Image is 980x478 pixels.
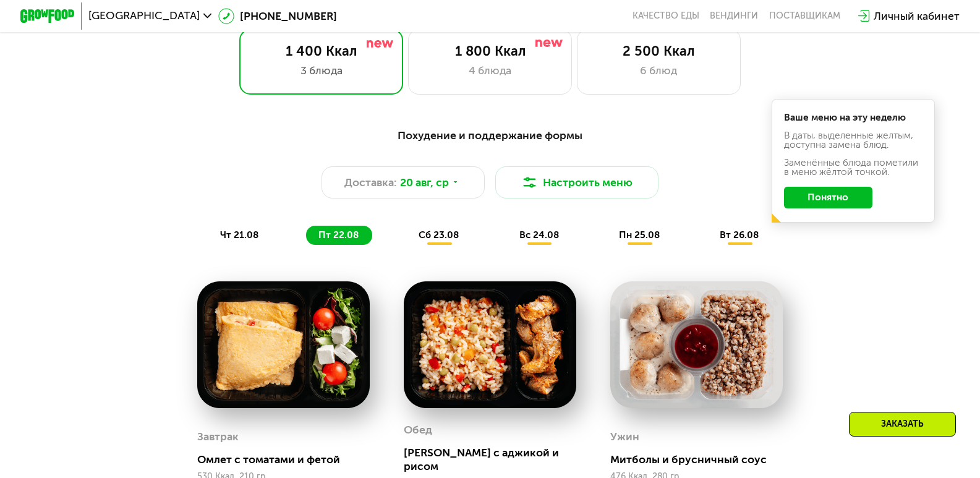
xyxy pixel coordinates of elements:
[422,43,557,59] div: 1 800 Ккал
[218,8,337,24] a: [PHONE_NUMBER]
[344,174,397,190] span: Доставка:
[591,62,726,79] div: 6 блюд
[610,427,639,447] div: Ужин
[254,62,388,79] div: 3 блюда
[849,412,956,437] div: Заказать
[220,229,258,241] span: чт 21.08
[419,229,459,241] span: сб 23.08
[400,174,449,190] span: 20 авг, ср
[710,11,758,22] a: Вендинги
[519,229,559,241] span: вс 24.08
[769,11,840,22] div: поставщикам
[197,427,239,447] div: Завтрак
[874,8,960,24] div: Личный кабинет
[784,113,923,122] div: Ваше меню на эту неделю
[87,127,893,144] div: Похудение и поддержание формы
[784,158,923,177] div: Заменённые блюда пометили в меню жёлтой точкой.
[784,187,872,208] button: Понятно
[422,62,557,79] div: 4 блюда
[197,453,380,466] div: Омлет с томатами и фетой
[720,229,759,241] span: вт 26.08
[610,453,793,466] div: Митболы и брусничный соус
[495,166,658,199] button: Настроить меню
[404,420,432,440] div: Обед
[633,11,699,22] a: Качество еды
[88,11,200,22] span: [GEOGRAPHIC_DATA]
[591,43,726,59] div: 2 500 Ккал
[784,131,923,150] div: В даты, выделенные желтым, доступна замена блюд.
[318,229,359,241] span: пт 22.08
[404,446,587,473] div: [PERSON_NAME] с аджикой и рисом
[254,43,388,59] div: 1 400 Ккал
[619,229,660,241] span: пн 25.08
